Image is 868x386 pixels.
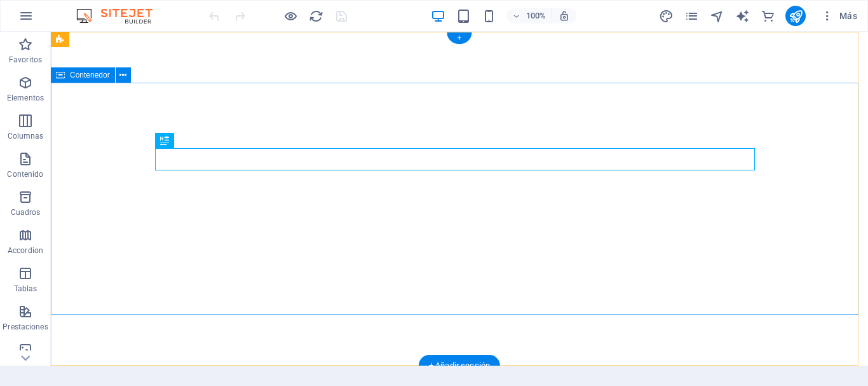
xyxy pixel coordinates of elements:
[659,9,674,24] i: Diseño (Ctrl+Alt+Y)
[9,55,42,65] p: Favoritos
[816,6,862,26] button: Más
[283,8,298,24] button: Haz clic para salir del modo de previsualización y seguir editando
[559,10,570,22] i: Al redimensionar, ajustar el nivel de zoom automáticamente para ajustarse al dispositivo elegido.
[735,8,750,24] button: text_generator
[709,8,724,24] button: navigator
[447,32,471,44] div: +
[710,9,724,24] i: Navegador
[3,322,48,332] p: Prestaciones
[760,8,775,24] button: commerce
[684,9,699,24] i: Páginas (Ctrl+Alt+S)
[526,8,546,24] h6: 100%
[419,355,500,376] div: + Añadir sección
[785,6,806,26] button: publish
[761,9,775,24] i: Comercio
[308,8,323,24] button: reload
[789,9,803,24] i: Publicar
[7,169,43,179] p: Contenido
[73,8,168,24] img: Editor Logo
[7,93,44,103] p: Elementos
[684,8,699,24] button: pages
[11,207,41,217] p: Cuadros
[658,8,674,24] button: design
[821,10,857,22] span: Más
[735,9,750,24] i: AI Writer
[506,8,552,24] button: 100%
[309,9,323,24] i: Volver a cargar página
[8,245,43,256] p: Accordion
[70,71,110,79] span: Contenedor
[14,284,37,294] p: Tablas
[8,131,44,141] p: Columnas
